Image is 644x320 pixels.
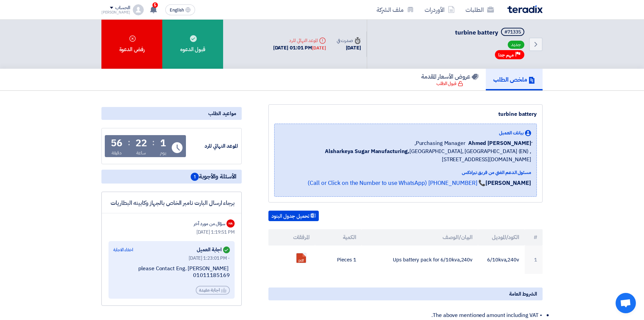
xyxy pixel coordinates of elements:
a: _1757398909329.pdf [296,253,351,294]
div: سؤال من مورد آخر [194,220,225,227]
div: [DATE] 01:01 PM [273,44,326,52]
div: الموعد النهائي للرد [187,142,238,150]
strong: [PERSON_NAME] [485,179,531,187]
a: ملف الشركة [371,2,419,18]
td: 1 [525,246,543,274]
th: البيان/الوصف [362,229,478,246]
div: قبول الدعوه [162,20,223,69]
div: الموعد النهائي للرد [273,37,326,44]
div: 56 [111,138,122,148]
div: قبول الطلب [436,80,463,87]
div: : [152,136,154,149]
span: 1 [191,173,199,181]
a: الطلبات [460,2,499,18]
h5: turbine battery [455,28,526,37]
div: [DATE] [337,44,361,52]
div: please Contact Eng. [PERSON_NAME] 01011185169 [113,265,230,279]
a: الأوردرات [419,2,460,18]
div: ساعة [136,149,146,156]
div: الحساب [115,5,130,11]
div: 1 [160,138,166,148]
a: ملخص الطلب [486,69,543,90]
th: الكمية [315,229,362,246]
div: يوم [160,149,166,156]
td: 6/10kva,240v [478,246,525,274]
button: English [165,4,195,15]
div: : [128,136,130,149]
h5: ملخص الطلب [493,76,535,83]
img: Teradix logo [507,5,543,13]
td: 1 Pieces [315,246,362,274]
span: ِAhmed [PERSON_NAME] [468,139,531,147]
div: HA [226,219,235,228]
div: #71335 [504,30,521,35]
div: برجاء ارسال البارت نامبر الخاص بالجهاز وكابينه البطاريات [109,199,235,208]
span: 5 [152,2,158,8]
span: بيانات العميل [499,129,524,136]
span: الأسئلة والأجوبة [191,172,236,181]
div: مواعيد الطلب [101,107,242,120]
div: مسئول الدعم الفني من فريق تيرادكس [280,169,531,176]
a: 📞 [PHONE_NUMBER] (Call or Click on the Number to use WhatsApp) [308,179,485,187]
div: 22 [136,138,147,148]
div: turbine battery [274,110,537,118]
div: اجابة مفيدة [196,286,230,295]
img: profile_test.png [133,4,144,15]
span: [GEOGRAPHIC_DATA], [GEOGRAPHIC_DATA] (EN) ,[STREET_ADDRESS][DOMAIN_NAME] [280,147,531,164]
div: اخفاء الاجابة [113,247,133,253]
a: عروض الأسعار المقدمة قبول الطلب [414,69,486,90]
th: المرفقات [268,229,315,246]
th: # [525,229,543,246]
span: مهم جدا [498,52,514,58]
span: English [170,8,184,13]
div: صدرت في [337,37,361,44]
th: الكود/الموديل [478,229,525,246]
div: [DATE] 1:23:01 PM - [113,255,230,262]
div: [PERSON_NAME] [101,10,130,14]
div: [DATE] 1:19:51 PM [109,229,235,236]
b: Alsharkeya Sugar Manufacturing, [325,147,409,155]
span: turbine battery [455,28,498,37]
td: Ups battery pack for 6/10kva,240v [362,246,478,274]
span: الشروط العامة [509,290,537,298]
span: جديد [508,41,524,49]
div: اجابة العميل [197,245,230,255]
button: تحميل جدول البنود [268,211,319,221]
h5: عروض الأسعار المقدمة [421,72,478,80]
span: Purchasing Manager, [414,139,466,147]
div: [DATE] [312,45,326,51]
div: دقيقة [112,149,122,156]
div: Open chat [616,293,636,313]
div: رفض الدعوة [101,20,162,69]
